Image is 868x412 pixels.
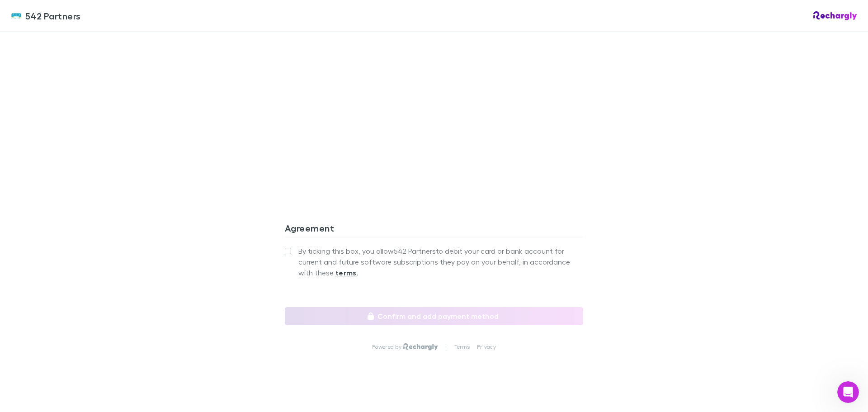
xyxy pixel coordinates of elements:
img: 542 Partners's Logo [11,10,22,21]
a: Privacy [477,343,496,350]
span: 542 Partners [25,9,81,23]
button: Confirm and add payment method [285,307,583,325]
h3: Agreement [285,223,583,237]
span: By ticking this box, you allow 542 Partners to debit your card or bank account for current and fu... [298,246,583,278]
img: Rechargly Logo [403,343,438,350]
iframe: Intercom live chat [837,381,859,403]
a: Terms [454,343,470,350]
strong: terms [335,268,357,277]
p: | [445,343,447,350]
p: Powered by [372,343,403,350]
img: Rechargly Logo [813,11,857,20]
